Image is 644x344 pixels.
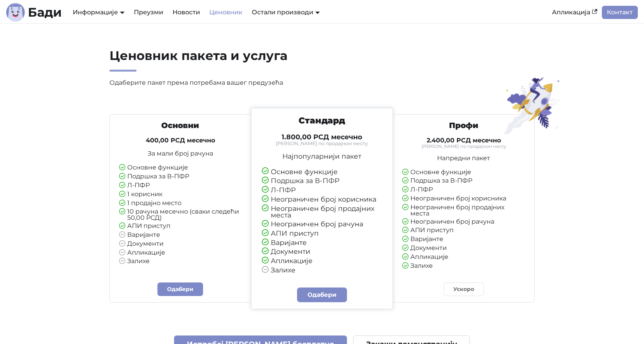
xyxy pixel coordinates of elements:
[262,177,383,185] li: Подршка за В-ПФР
[402,204,525,217] li: Неограничен број продајних места
[402,137,525,144] h4: 2.400,00 РСД месечно
[547,6,602,19] a: Апликација
[262,230,383,237] li: АПИ приступ
[402,195,525,202] li: Неограничен број корисника
[262,257,383,265] li: Апликације
[262,133,383,141] h4: 1.800,00 РСД месечно
[297,288,347,302] a: Одабери
[119,182,242,189] li: Л-ПФР
[402,219,525,226] li: Неограничен број рачуна
[262,187,383,194] li: Л-ПФР
[119,200,242,207] li: 1 продајно место
[402,155,525,161] p: Напредни пакет
[402,169,525,176] li: Основне функције
[119,173,242,180] li: Подршка за В-ПФР
[168,6,205,19] a: Новости
[109,48,395,72] h2: Ценовник пакета и услуга
[402,227,525,234] li: АПИ приступ
[262,221,383,228] li: Неограничен број рачуна
[119,151,242,157] p: За мали број рачуна
[119,241,242,248] li: Документи
[402,187,525,193] li: Л-ПФР
[402,236,525,243] li: Варијанте
[6,3,62,22] a: ЛогоБади
[402,254,525,261] li: Апликације
[262,168,383,176] li: Основне функције
[402,121,525,130] h3: Профи
[402,144,525,149] small: [PERSON_NAME] по продајном месту
[109,78,395,88] p: Одаберите пакет према потребама вашег предузећа
[119,164,242,171] li: Основне функције
[402,178,525,185] li: Подршка за В-ПФР
[262,267,383,274] li: Залихе
[119,223,242,230] li: АПИ приступ
[28,6,62,19] b: Бади
[499,76,566,135] img: Ценовник пакета и услуга
[252,9,320,16] a: Остали производи
[262,153,383,160] p: Најпопуларнији пакет
[119,209,242,221] li: 10 рачуна месечно (сваки следећи 50,00 РСД)
[119,121,242,130] h3: Основни
[262,239,383,246] li: Варијанте
[262,141,383,146] small: [PERSON_NAME] по продајном месту
[262,205,383,219] li: Неограничен број продајних места
[402,263,525,270] li: Залихе
[262,248,383,255] li: Документи
[157,282,203,296] a: Одабери
[205,6,247,19] a: Ценовник
[119,191,242,198] li: 1 корисник
[6,3,25,22] img: Лого
[402,245,525,252] li: Документи
[262,196,383,203] li: Неограничен број корисника
[602,6,638,19] a: Контакт
[119,137,242,144] h4: 400,00 РСД месечно
[119,258,242,265] li: Залихе
[119,232,242,239] li: Варијанте
[262,115,383,126] h3: Стандард
[73,9,125,16] a: Информације
[119,250,242,257] li: Апликације
[129,6,168,19] a: Преузми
